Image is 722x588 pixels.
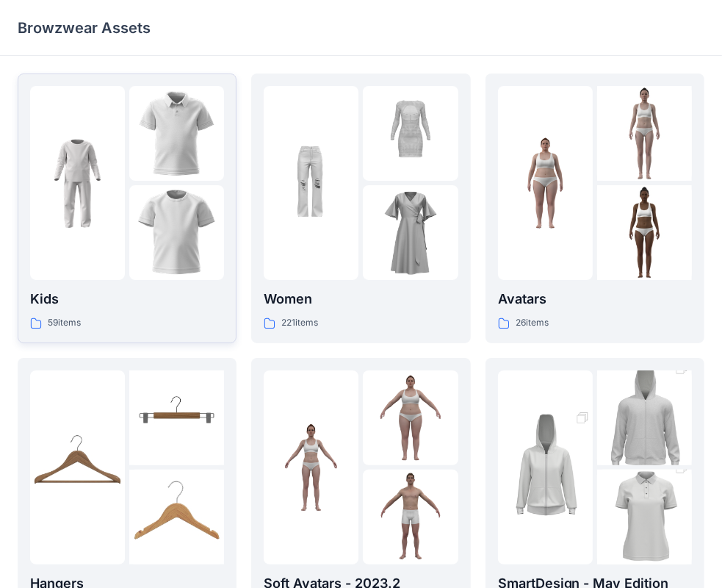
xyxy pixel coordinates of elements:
p: Women [264,289,458,309]
p: 221 items [281,315,318,331]
img: folder 2 [597,347,692,490]
img: folder 1 [498,136,593,231]
p: 59 items [48,315,81,331]
img: folder 1 [30,136,125,231]
p: Avatars [498,289,692,309]
img: folder 3 [129,185,224,280]
img: folder 1 [498,396,593,539]
img: folder 3 [363,470,458,564]
img: folder 1 [264,136,358,231]
p: Browzwear Assets [18,18,151,38]
a: folder 1folder 2folder 3Kids59items [18,73,237,343]
img: folder 2 [129,86,224,181]
img: folder 1 [264,420,358,514]
img: folder 2 [363,86,458,181]
p: 26 items [516,315,549,331]
img: folder 3 [363,185,458,280]
p: Kids [30,289,224,309]
img: folder 2 [363,370,458,465]
img: folder 2 [129,370,224,465]
img: folder 2 [597,86,692,181]
img: folder 3 [597,185,692,280]
img: folder 3 [129,470,224,564]
a: folder 1folder 2folder 3Women221items [251,73,470,343]
a: folder 1folder 2folder 3Avatars26items [485,73,704,343]
img: folder 1 [30,420,125,514]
